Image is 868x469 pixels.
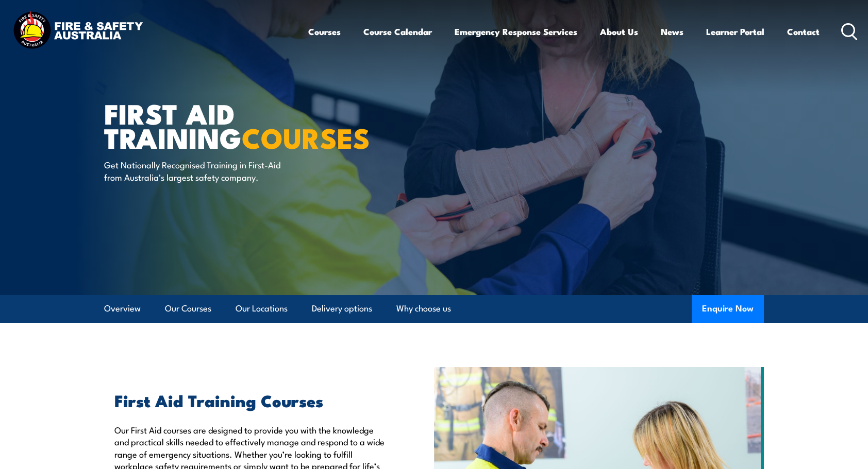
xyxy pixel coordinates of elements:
[787,18,820,45] a: Contact
[104,159,292,183] p: Get Nationally Recognised Training in First-Aid from Australia’s largest safety company.
[363,18,432,45] a: Course Calendar
[661,18,683,45] a: News
[692,295,764,323] button: Enquire Now
[104,295,141,322] a: Overview
[104,101,359,149] h1: First Aid Training
[165,295,211,322] a: Our Courses
[706,18,764,45] a: Learner Portal
[312,295,372,322] a: Delivery options
[600,18,638,45] a: About Us
[242,115,370,158] strong: COURSES
[455,18,577,45] a: Emergency Response Services
[114,393,387,407] h2: First Aid Training Courses
[236,295,288,322] a: Our Locations
[308,18,341,45] a: Courses
[396,295,451,322] a: Why choose us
